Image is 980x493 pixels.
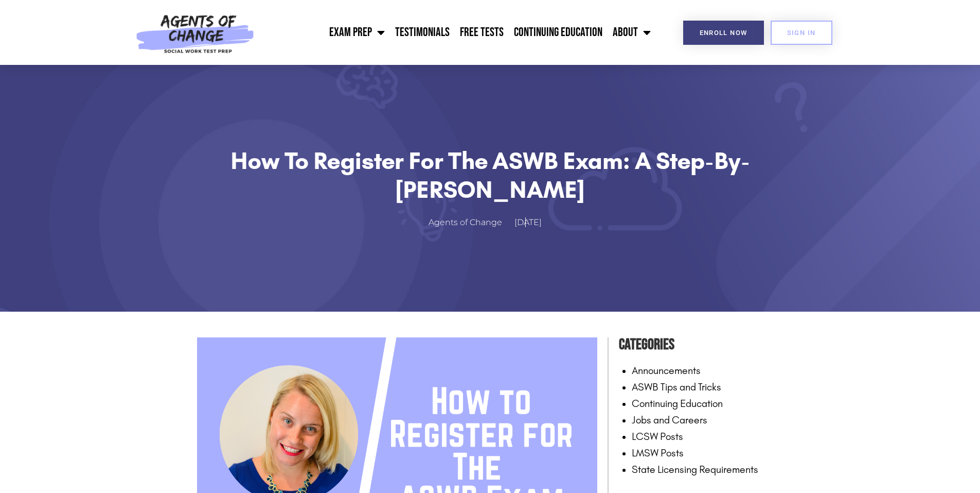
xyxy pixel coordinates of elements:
[683,21,764,45] a: Enroll Now
[632,364,701,377] a: Announcements
[223,146,758,205] h1: How to Register for the ASWB Exam: A Step-by-[PERSON_NAME]
[455,20,509,45] a: Free Tests
[324,20,390,45] a: Exam Prep
[509,20,608,45] a: Continuing Education
[632,381,721,393] a: ASWB Tips and Tricks
[632,447,684,459] a: LMSW Posts
[632,414,707,426] a: Jobs and Careers
[608,20,656,45] a: About
[429,215,502,230] span: Agents of Change
[390,20,455,45] a: Testimonials
[514,217,542,227] time: [DATE]
[700,29,747,36] span: Enroll Now
[632,463,758,475] a: State Licensing Requirements
[429,215,512,230] a: Agents of Change
[632,430,683,443] a: LCSW Posts
[260,20,656,45] nav: Menu
[619,332,783,357] h4: Categories
[771,21,832,45] a: SIGN IN
[514,215,552,230] a: [DATE]
[632,397,723,410] a: Continuing Education
[787,29,816,36] span: SIGN IN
